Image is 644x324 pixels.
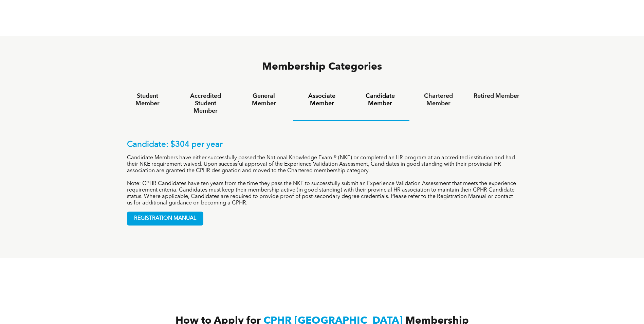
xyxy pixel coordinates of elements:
h4: General Member [241,92,287,107]
h4: Accredited Student Member [183,92,228,115]
p: Note: CPHR Candidates have ten years from the time they pass the NKE to successfully submit an Ex... [127,181,517,206]
span: REGISTRATION MANUAL [127,212,203,225]
span: Membership Categories [262,62,382,72]
h4: Chartered Member [416,92,461,107]
h4: Candidate Member [357,92,403,107]
h4: Associate Member [299,92,345,107]
p: Candidate: $304 per year [127,140,517,150]
p: Candidate Members have either successfully passed the National Knowledge Exam ® (NKE) or complete... [127,155,517,174]
a: REGISTRATION MANUAL [127,212,203,226]
h4: Retired Member [474,92,519,100]
h4: Student Member [125,92,170,107]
